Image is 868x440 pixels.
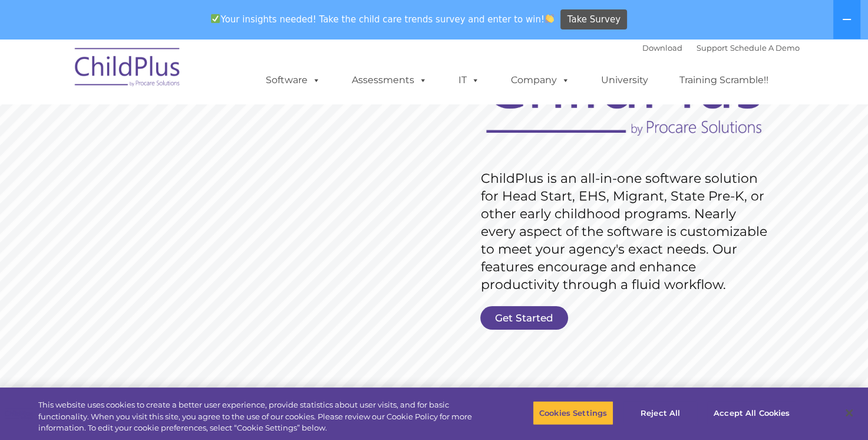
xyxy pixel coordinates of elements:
[499,68,582,92] a: Company
[697,43,728,52] a: Support
[211,14,220,23] img: ✅
[589,68,660,92] a: University
[254,68,332,92] a: Software
[533,400,613,425] button: Cookies Settings
[340,68,439,92] a: Assessments
[642,43,800,52] font: |
[567,9,621,30] span: Take Survey
[480,306,568,330] a: Get Started
[447,68,491,92] a: IT
[560,9,627,30] a: Take Survey
[206,8,559,31] span: Your insights needed! Take the child care trends survey and enter to win!
[481,170,773,294] rs-layer: ChildPlus is an all-in-one software solution for Head Start, EHS, Migrant, State Pre-K, or other ...
[730,43,800,52] a: Schedule A Demo
[668,68,780,92] a: Training Scramble!!
[836,400,862,426] button: Close
[69,40,187,98] img: ChildPlus by Procare Solutions
[38,399,477,434] div: This website uses cookies to create a better user experience, provide statistics about user visit...
[623,400,697,425] button: Reject All
[545,14,554,23] img: 👏
[707,400,796,425] button: Accept All Cookies
[642,43,682,52] a: Download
